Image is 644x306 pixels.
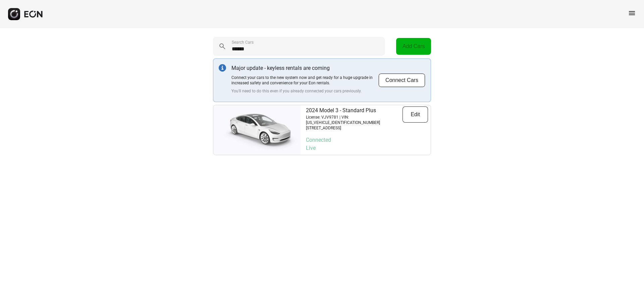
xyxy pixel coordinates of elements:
button: Connect Cars [378,73,425,87]
p: [STREET_ADDRESS] [306,125,402,131]
span: menu [628,9,636,17]
p: Major update - keyless rentals are coming [231,64,378,72]
button: Edit [402,106,428,123]
p: License: VJV9781 | VIN: [US_VEHICLE_IDENTIFICATION_NUMBER] [306,115,402,125]
p: Connected [306,136,428,144]
p: Connect your cars to the new system now and get ready for a huge upgrade in increased safety and ... [231,75,378,86]
label: Search Cars [232,40,254,45]
img: info [219,64,226,72]
p: Live [306,144,428,152]
p: You'll need to do this even if you already connected your cars previously. [231,88,378,94]
p: 2024 Model 3 - Standard Plus [306,106,402,115]
img: car [213,108,301,152]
